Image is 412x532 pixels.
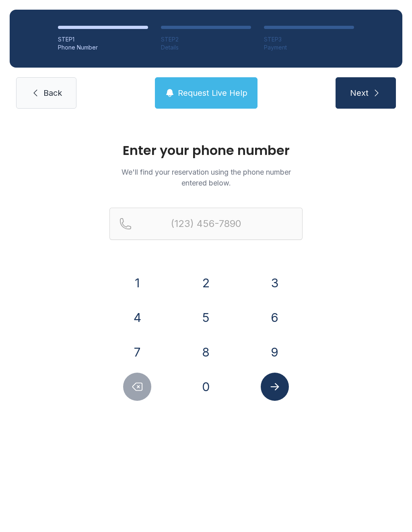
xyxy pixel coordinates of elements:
[123,303,151,332] button: 4
[192,303,220,332] button: 5
[123,338,151,366] button: 7
[192,373,220,401] button: 0
[109,167,303,188] p: We'll find your reservation using the phone number entered below.
[58,35,148,43] div: STEP 1
[264,43,354,52] div: Payment
[43,87,62,99] span: Back
[192,338,220,366] button: 8
[261,303,289,332] button: 6
[161,35,251,43] div: STEP 2
[261,338,289,366] button: 9
[178,87,247,99] span: Request Live Help
[261,269,289,297] button: 3
[192,269,220,297] button: 2
[161,43,251,52] div: Details
[109,208,303,240] input: Reservation phone number
[261,373,289,401] button: Submit lookup form
[264,35,354,43] div: STEP 3
[58,43,148,52] div: Phone Number
[109,144,303,157] h1: Enter your phone number
[350,87,369,99] span: Next
[123,373,151,401] button: Delete number
[123,269,151,297] button: 1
